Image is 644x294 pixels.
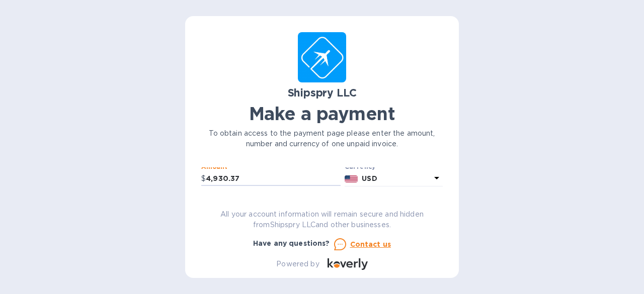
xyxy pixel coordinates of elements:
label: Amount [201,164,227,170]
b: Shipspry LLC [288,86,357,99]
img: USD [345,175,358,182]
b: Currency [345,163,376,170]
b: USD [362,174,377,182]
h1: Make a payment [201,103,443,124]
input: 0.00 [206,171,341,186]
p: All your account information will remain secure and hidden from Shipspry LLC and other businesses. [201,209,443,230]
b: Have any questions? [253,239,330,247]
p: Powered by [276,259,319,269]
p: $ [201,173,206,184]
p: To obtain access to the payment page please enter the amount, number and currency of one unpaid i... [201,128,443,149]
u: Contact us [350,240,391,248]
